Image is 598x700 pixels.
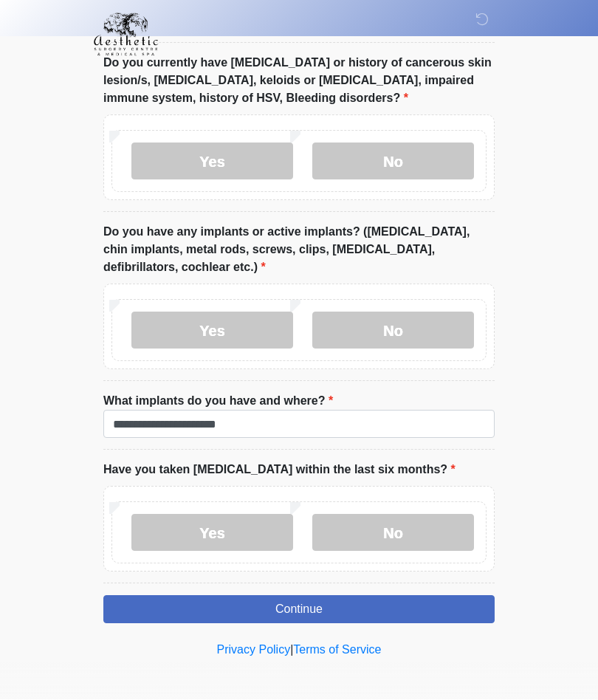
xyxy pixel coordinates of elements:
[217,644,291,656] a: Privacy Policy
[312,312,474,349] label: No
[312,143,474,180] label: No
[103,393,333,411] label: What implants do you have and where?
[131,515,293,552] label: Yes
[312,515,474,552] label: No
[131,312,293,349] label: Yes
[290,644,293,656] a: |
[103,224,495,277] label: Do you have any implants or active implants? ([MEDICAL_DATA], chin implants, metal rods, screws, ...
[293,644,381,656] a: Terms of Service
[103,55,495,108] label: Do you currently have [MEDICAL_DATA] or history of cancerous skin lesion/s, [MEDICAL_DATA], keloi...
[103,461,456,479] label: Have you taken [MEDICAL_DATA] within the last six months?
[89,11,163,58] img: Aesthetic Surgery Centre, PLLC Logo
[103,596,495,624] button: Continue
[131,143,293,180] label: Yes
